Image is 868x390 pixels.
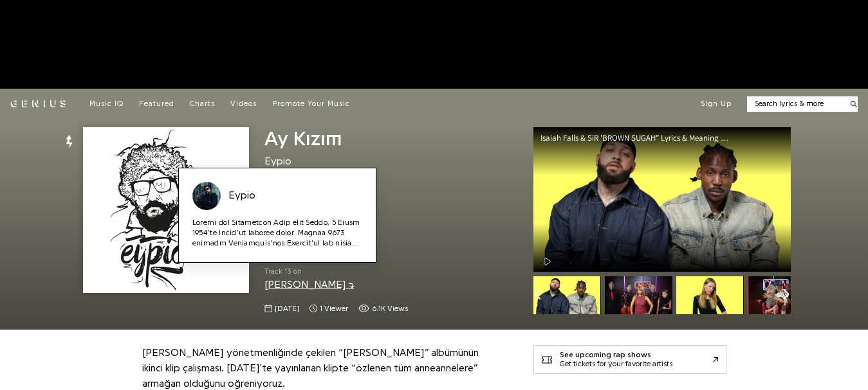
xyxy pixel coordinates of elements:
[139,100,174,107] span: Featured
[89,99,124,109] a: Music IQ
[320,303,348,314] span: 1 viewer
[264,129,342,149] span: Ay Kızım
[228,189,362,202] div: Eypio
[272,99,350,109] a: Promote Your Music
[264,266,513,277] span: Track 13 on
[264,279,355,290] a: [PERSON_NAME]
[540,134,740,142] div: Isaiah Falls & SiR 'BROWN SUGAH” Lyrics & Meaning | Genius Verified
[372,303,408,314] span: 6.1K views
[190,99,215,109] a: Charts
[309,303,348,314] span: 1 viewer
[142,348,479,389] a: [PERSON_NAME] yönetmenliğinde çekilen “[PERSON_NAME]” albümünün ikinci klip çalışması. [DATE]'te ...
[139,99,174,109] a: Featured
[275,303,299,314] span: [DATE]
[89,100,124,107] span: Music IQ
[83,127,249,293] img: Cover art for Ay Kızım by Eypio
[272,100,350,107] span: Promote Your Music
[264,156,291,166] a: Eypio
[358,303,408,314] span: 6,057 views
[701,99,732,109] button: Sign Up
[192,218,362,249] span: Loremi dol Sitametcon Adip elit Seddo, 5 Eiusm 1954'te Incid'ut laboree dolor. Magnaa 9673 enimad...
[192,182,362,210] a: Eypio
[190,100,215,107] span: Charts
[747,98,843,109] input: Search lyrics & more
[230,100,257,107] span: Videos
[230,99,257,109] a: Videos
